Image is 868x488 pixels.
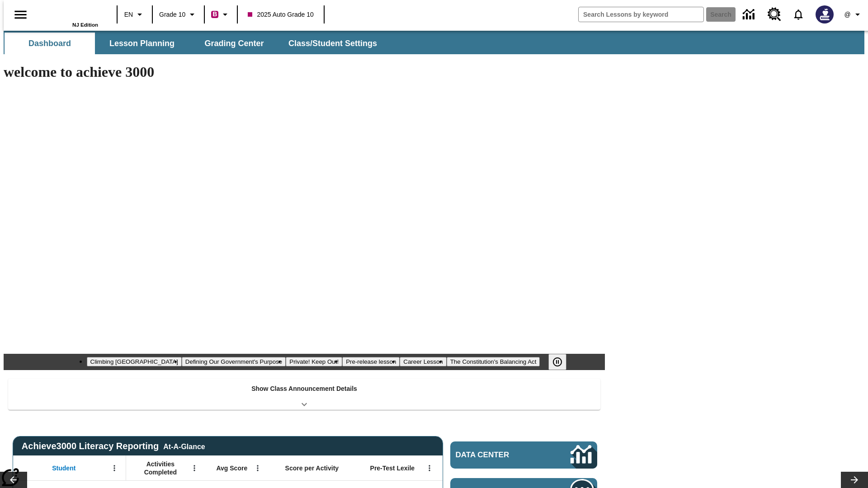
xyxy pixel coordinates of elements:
[286,357,342,366] button: Slide 3 Private! Keep Out!
[72,22,98,28] span: NJ Edition
[762,2,787,27] a: Resource Center, Will open in new tab
[787,3,810,26] a: Notifications
[182,357,286,366] button: Slide 2 Defining Our Government's Purpose
[188,461,201,475] button: Open Menu
[737,2,762,27] a: Data Center
[450,441,597,469] a: Data Center
[810,3,839,26] button: Select a new avatar
[28,38,71,49] span: Dashboard
[288,38,377,49] span: Class/Student Settings
[109,38,175,49] span: Lesson Planning
[548,354,566,370] button: Pause
[108,461,121,475] button: Open Menu
[7,1,34,28] button: Open side menu
[204,38,264,49] span: Grading Center
[370,464,415,472] span: Pre-Test Lexile
[159,10,185,19] span: Grade 10
[208,6,234,23] button: Boost Class color is violet red. Change class color
[5,33,95,54] button: Dashboard
[4,33,385,54] div: SubNavbar
[844,10,850,19] span: @
[816,5,834,23] img: Avatar
[251,384,357,394] p: Show Class Announcement Details
[342,357,400,366] button: Slide 4 Pre-release lesson
[839,6,868,23] button: Profile/Settings
[423,461,436,475] button: Open Menu
[124,10,133,19] span: EN
[400,357,446,366] button: Slide 5 Career Lesson
[156,6,201,23] button: Grade: Grade 10, Select a grade
[4,31,864,54] div: SubNavbar
[841,472,868,488] button: Lesson carousel, Next
[52,464,75,472] span: Student
[579,7,703,22] input: search field
[131,460,190,476] span: Activities Completed
[447,357,540,366] button: Slide 6 The Constitution's Balancing Act
[120,6,149,23] button: Language: EN, Select a language
[548,354,576,370] div: Pause
[22,441,205,451] span: Achieve3000 Literacy Reporting
[163,441,205,451] div: At-A-Glance
[8,379,600,410] div: Show Class Announcement Details
[39,3,98,28] div: Home
[456,450,540,460] span: Data Center
[248,10,313,19] span: 2025 Auto Grade 10
[87,357,182,366] button: Slide 1 Climbing Mount Tai
[212,9,217,20] span: B
[285,464,339,472] span: Score per Activity
[39,4,98,22] a: Home
[281,33,384,54] button: Class/Student Settings
[216,464,247,472] span: Avg Score
[251,461,264,475] button: Open Menu
[4,64,605,80] h1: welcome to achieve 3000
[189,33,279,54] button: Grading Center
[97,33,187,54] button: Lesson Planning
